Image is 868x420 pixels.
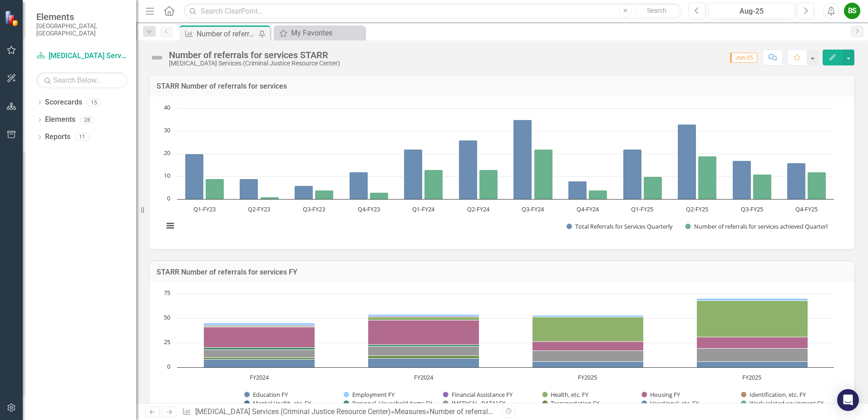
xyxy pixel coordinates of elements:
[741,205,763,213] text: Q3-FY25
[522,205,544,213] text: Q3-FY24
[204,347,808,362] g: Substance Use Treatment FY, bar series 9 of 13 with 4 bars.
[443,390,513,399] button: Show Financial Assistance FY
[36,11,127,22] span: Elements
[45,115,75,125] a: Elements
[276,27,362,39] a: My Favorites
[795,205,818,213] text: Q4-FY25
[368,359,479,368] path: FY2024, 9. Vocational, etc. FY.
[844,3,860,19] button: BS
[303,205,325,213] text: Q3-FY23
[742,373,761,381] text: FY2025
[167,362,170,370] text: 0
[164,103,170,111] text: 40
[577,205,599,213] text: Q4-FY24
[164,220,177,232] button: View chart menu, Chart
[697,337,808,349] path: FY2025, 12. Housing FY.
[368,356,479,359] path: FY2024, 3. Transportation FY.
[733,160,751,199] path: Q3-FY25, 17. Total Referrals for Services Quarterly.
[315,190,334,199] path: Q3-FY23, 4. Number of referrals for services achieved Quarterl.
[533,315,644,317] path: FY2025, 2. Employment FY.
[240,179,258,199] path: Q2-FY23, 9. Total Referrals for Services Quarterly.
[711,6,792,17] div: Aug-25
[244,390,288,399] button: Show Education FY
[193,205,216,213] text: Q1-FY23
[204,325,315,326] path: FY2024, 1. Financial Assistance FY.
[459,140,478,199] path: Q2-FY24, 26. Total Referrals for Services Quarterly.
[164,338,170,346] text: 25
[678,124,696,199] path: Q2-FY25, 33. Total Referrals for Services Quarterly.
[197,28,256,40] div: Number of referrals for services STARR
[250,373,269,381] text: FY2024
[204,323,315,325] path: FY2024, 2. Employment FY.
[641,390,681,399] button: Show Housing FY
[368,315,479,316] path: FY2024, 2. Employment FY.
[741,399,824,407] button: Show Work related equipment FY
[412,205,435,213] text: Q1-FY24
[204,320,808,351] g: Housing FY, bar series 5 of 13 with 4 bars.
[36,51,127,61] a: [MEDICAL_DATA] Services (Criminal Justice Resource Center)
[164,313,170,321] text: 50
[169,50,340,60] div: Number of referrals for services STARR
[36,22,127,37] small: [GEOGRAPHIC_DATA], [GEOGRAPHIC_DATA]
[206,179,224,199] path: Q1-FY23, 9. Number of referrals for services achieved Quarterl.
[542,399,599,407] button: Show Transportation FY
[159,104,845,240] div: Chart. Highcharts interactive chart.
[513,120,532,199] path: Q3-FY24, 35. Total Referrals for Services Quarterly.
[206,149,826,199] g: Number of referrals for services achieved Quarterl, bar series 2 of 2 with 12 bars.
[623,149,642,199] path: Q1-FY25, 22. Total Referrals for Services Quarterly.
[261,197,279,199] path: Q2-FY23, 1. Number of referrals for services achieved Quarterl.
[414,373,434,381] text: FY2024
[686,222,830,230] button: Show Number of referrals for services achieved Quarterl
[344,399,433,407] button: Show Personal, Household items FY
[542,390,589,399] button: Show Health, etc. FY
[75,133,89,141] div: 11
[395,407,426,416] a: Measures
[647,7,666,14] span: Search
[808,172,826,199] path: Q4-FY25, 12. Number of referrals for services achieved Quarterl.
[185,120,806,199] g: Total Referrals for Services Quarterly, bar series 1 of 2 with 12 bars.
[157,268,848,276] h3: STARR Number of referrals for services FY
[169,60,340,67] div: [MEDICAL_DATA] Services (Criminal Justice Resource Center)
[368,345,479,347] path: FY2024, 2. Personal, Household items FY.
[164,289,170,297] text: 75
[533,342,644,351] path: FY2025, 9. Housing FY.
[686,205,708,213] text: Q2-FY25
[36,72,127,88] input: Search Below...
[730,53,757,63] span: Jun-25
[204,358,315,360] path: FY2024, 2. Transportation FY.
[534,149,553,199] path: Q3-FY24, 22. Number of referrals for services achieved Quarterl.
[368,317,479,320] path: FY2024, 3. Health, etc. FY.
[697,301,808,337] path: FY2025, 37. Health, etc. FY.
[533,351,644,362] path: FY2025, 11. Substance Use Treatment FY.
[479,170,498,199] path: Q2-FY24, 13. Number of referrals for services achieved Quarterl.
[467,205,490,213] text: Q2-FY24
[634,5,680,17] button: Search
[404,149,423,199] path: Q1-FY24, 22. Total Referrals for Services Quarterly.
[295,185,313,199] path: Q3-FY23, 6. Total Referrals for Services Quarterly.
[291,27,362,39] div: My Favorites
[87,99,101,106] div: 15
[697,299,808,301] path: FY2025, 2. Employment FY.
[5,10,20,26] img: ClearPoint Strategy
[204,301,808,326] g: Financial Assistance FY, bar series 3 of 13 with 4 bars.
[204,356,808,362] g: Transportation FY, bar series 10 of 13 with 4 bars.
[248,205,270,213] text: Q2-FY23
[204,360,315,368] path: FY2024, 8. Vocational, etc. FY.
[429,407,554,416] div: Number of referrals for services STARR
[204,299,808,325] g: Employment FY, bar series 2 of 13 with 4 bars.
[424,170,443,199] path: Q1-FY24, 13. Number of referrals for services achieved Quarterl.
[204,359,808,368] g: Vocational, etc. FY, bar series 11 of 13 with 4 bars.
[567,222,675,230] button: Show Total Referrals for Services Quarterly
[164,126,170,134] text: 30
[150,50,164,65] img: Not Defined
[185,154,204,199] path: Q1-FY23, 20. Total Referrals for Services Quarterly.
[533,362,644,368] path: FY2025, 6. Vocational, etc. FY.
[787,163,806,199] path: Q4-FY25, 16. Total Referrals for Services Quarterly.
[204,348,315,350] path: FY2024, 2. Personal, Household items FY.
[641,399,699,407] button: Show Vocational, etc. FY
[568,181,587,199] path: Q4-FY24, 8. Total Referrals for Services Quarterly.
[708,3,795,19] button: Aug-25
[368,316,479,317] path: FY2024, 1. Financial Assistance FY.
[204,350,315,358] path: FY2024, 8. Substance Use Treatment FY.
[244,399,312,407] button: Show Mental Health, etc. FY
